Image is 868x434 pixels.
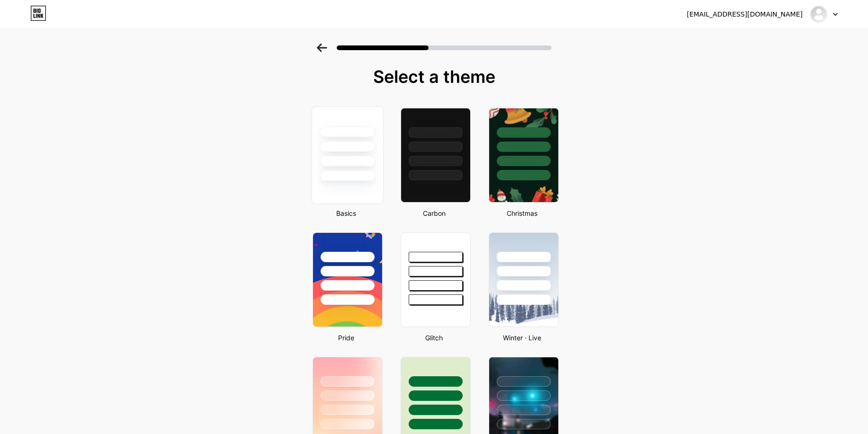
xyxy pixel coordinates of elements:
div: Christmas [486,208,559,218]
div: Carbon [398,208,471,218]
div: Winter · Live [486,333,559,343]
div: Basics [310,208,383,218]
div: Glitch [398,333,471,343]
div: [EMAIL_ADDRESS][DOMAIN_NAME] [687,9,803,19]
img: TBS Factoring [810,5,828,23]
div: Pride [310,333,383,343]
div: Select a theme [309,67,560,86]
